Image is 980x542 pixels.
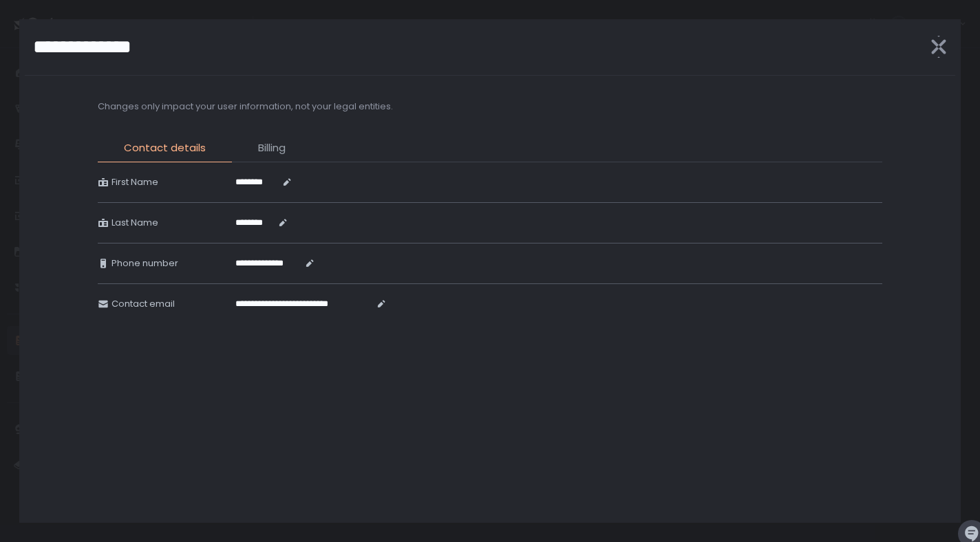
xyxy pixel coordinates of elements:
[98,100,393,113] h2: Changes only impact your user information, not your legal entities.
[258,140,286,156] span: Billing
[111,257,178,270] span: Phone number
[111,176,158,188] span: First Name
[111,298,175,310] span: Contact email
[111,217,158,229] span: Last Name
[124,140,206,156] span: Contact details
